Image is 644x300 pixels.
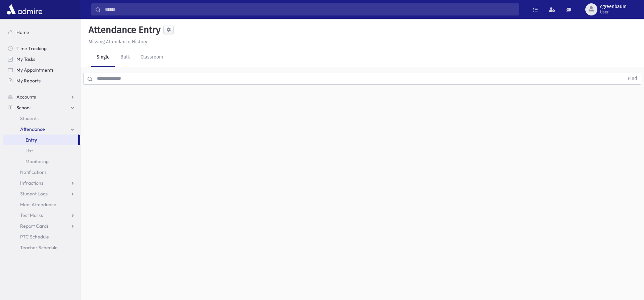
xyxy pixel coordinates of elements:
button: Find [624,73,641,84]
span: PTC Schedule [20,234,49,240]
h5: Attendance Entry [86,24,161,36]
a: Time Tracking [3,43,80,54]
span: My Tasks [16,56,35,62]
span: Students [20,115,39,121]
a: Attendance [3,124,80,135]
a: Home [3,27,80,38]
a: My Tasks [3,54,80,65]
span: Home [16,29,29,35]
span: Entry [25,137,37,143]
span: Teacher Schedule [20,245,58,251]
span: Report Cards [20,223,49,229]
u: Missing Attendance History [89,39,147,45]
span: Meal Attendance [20,201,56,208]
input: Search [101,3,519,15]
img: AdmirePro [5,3,44,16]
a: PTC Schedule [3,231,80,242]
a: Notifications [3,167,80,178]
a: Missing Attendance History [86,39,147,45]
a: Accounts [3,91,80,102]
a: Single [91,48,115,67]
a: Report Cards [3,221,80,231]
span: Attendance [20,126,45,132]
a: Test Marks [3,210,80,221]
a: Infractions [3,178,80,188]
span: User [600,9,627,15]
span: My Appointments [16,67,54,73]
a: Classroom [135,48,168,67]
span: Infractions [20,180,43,186]
span: Monitoring [25,158,49,164]
span: Accounts [16,94,36,100]
a: School [3,102,80,113]
a: Bulk [115,48,135,67]
a: Meal Attendance [3,199,80,210]
a: Entry [3,135,78,145]
a: My Reports [3,75,80,86]
a: My Appointments [3,65,80,75]
span: School [16,105,31,111]
span: List [25,148,33,154]
span: Notifications [20,169,47,175]
span: Student Logs [20,191,48,197]
a: Students [3,113,80,124]
span: cgreenbaum [600,4,627,9]
span: My Reports [16,78,41,84]
a: List [3,145,80,156]
a: Teacher Schedule [3,242,80,253]
a: Monitoring [3,156,80,167]
a: Student Logs [3,188,80,199]
span: Test Marks [20,212,43,218]
span: Time Tracking [16,45,47,51]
